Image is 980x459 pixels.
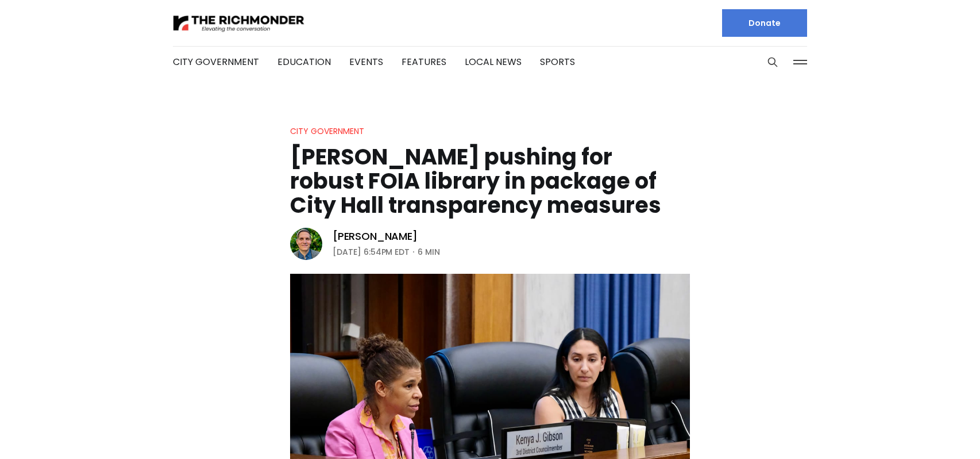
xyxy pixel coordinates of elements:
[173,13,305,33] img: The Richmonder
[277,55,331,68] a: Education
[722,9,807,37] a: Donate
[290,125,364,137] a: City Government
[402,55,446,68] a: Features
[349,55,383,68] a: Events
[333,229,418,243] a: [PERSON_NAME]
[333,245,410,259] time: [DATE] 6:54PM EDT
[465,55,522,68] a: Local News
[173,55,259,68] a: City Government
[540,55,575,68] a: Sports
[764,53,781,71] button: Search this site
[290,228,322,260] img: Graham Moomaw
[418,245,440,259] span: 6 min
[290,145,690,217] h1: [PERSON_NAME] pushing for robust FOIA library in package of City Hall transparency measures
